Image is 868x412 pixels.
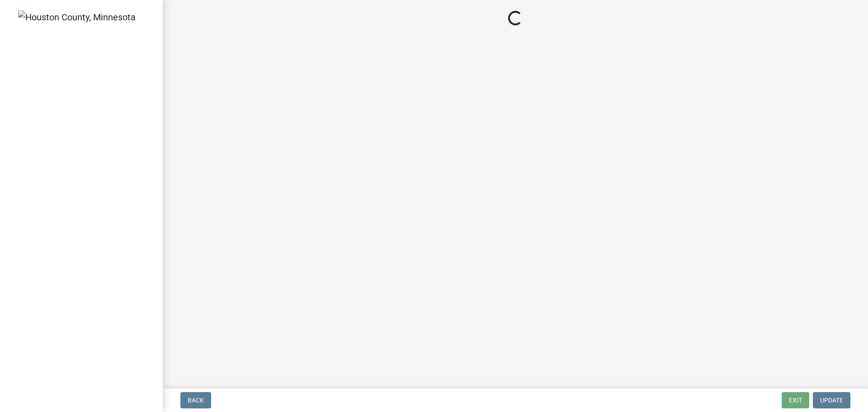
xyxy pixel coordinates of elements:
[188,397,204,404] span: Back
[18,10,136,24] img: Houston County, Minnesota
[813,392,850,408] button: Update
[820,397,843,404] span: Update
[782,392,809,408] button: Exit
[180,392,211,408] button: Back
